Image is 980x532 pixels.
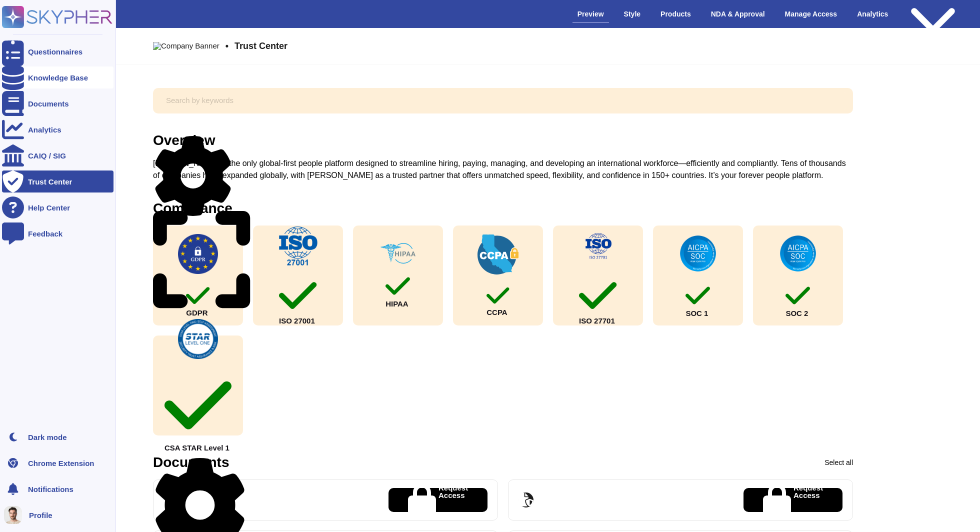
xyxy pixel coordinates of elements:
[380,243,415,264] img: check
[28,230,62,237] div: Feedback
[28,485,73,493] span: Notifications
[28,152,66,159] div: CAIQ / SIG
[28,433,67,441] div: Dark mode
[706,5,770,22] div: NDA & Approval
[178,319,218,359] img: check
[2,40,113,62] a: Questionnaires
[28,100,69,107] div: Documents
[852,5,893,22] div: Analytics
[655,5,696,22] div: Products
[153,42,219,50] img: Company Banner
[2,196,113,218] a: Help Center
[164,367,231,451] div: CSA STAR Level 1
[234,41,287,50] span: Trust Center
[678,233,718,273] img: check
[28,126,61,133] div: Analytics
[2,92,113,114] a: Documents
[572,5,609,23] div: Preview
[225,41,228,50] span: •
[2,222,113,244] a: Feedback
[2,144,113,166] a: CAIQ / SIG
[438,484,468,515] p: Request Access
[2,66,113,88] a: Knowledge Base
[780,5,842,22] div: Manage Access
[486,282,509,316] div: CCPA
[153,201,232,215] div: Compliance
[153,157,853,181] div: [PERSON_NAME] is the only global-first people platform designed to streamline hiring, paying, man...
[793,484,823,515] p: Request Access
[277,226,319,266] img: check
[4,506,22,524] img: user
[578,226,618,266] img: check
[28,48,82,55] div: Questionnaires
[385,272,410,308] div: HIPAA
[2,170,113,192] a: Trust Center
[477,234,518,274] img: check
[160,92,846,109] input: Search by keywords
[2,504,29,526] button: user
[153,133,215,147] div: Overview
[28,459,94,467] div: Chrome Extension
[2,118,113,140] a: Analytics
[785,281,810,317] div: SOC 2
[279,274,317,325] div: ISO 27001
[29,511,52,519] span: Profile
[28,178,72,185] div: Trust Center
[685,281,710,317] div: SOC 1
[619,5,645,22] div: Style
[778,233,818,273] img: check
[153,455,229,469] div: Documents
[186,282,210,316] div: GDPR
[824,459,853,466] div: Select all
[579,274,617,325] div: ISO 27701
[28,204,70,211] div: Help Center
[28,74,88,81] div: Knowledge Base
[2,452,113,474] a: Chrome Extension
